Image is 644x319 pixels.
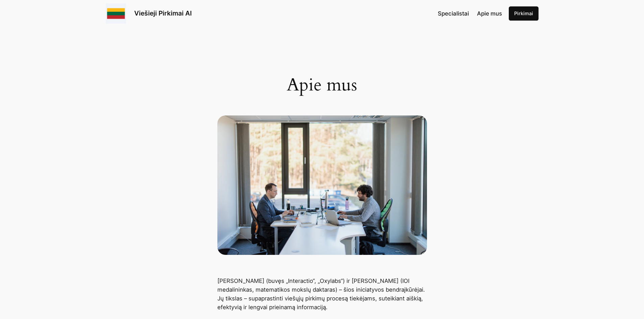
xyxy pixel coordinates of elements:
img: Viešieji pirkimai logo [106,3,126,24]
a: Viešieji Pirkimai AI [134,9,192,17]
nav: Navigation [438,9,502,18]
span: Apie mus [477,10,502,17]
h1: Apie mus [217,75,427,95]
span: Specialistai [438,10,469,17]
a: Apie mus [477,9,502,18]
a: Specialistai [438,9,469,18]
a: Pirkimai [509,6,539,21]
